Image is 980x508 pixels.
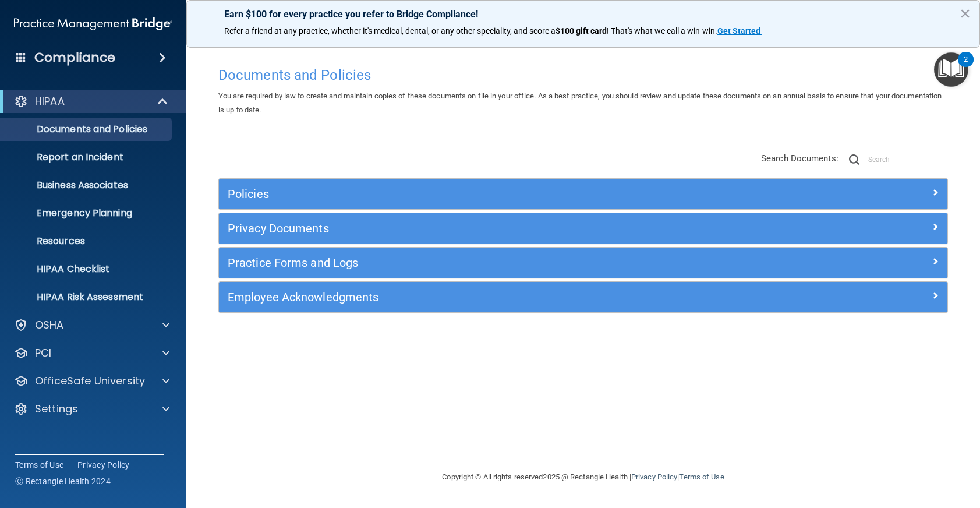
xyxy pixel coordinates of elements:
[35,318,64,332] p: OSHA
[218,68,948,83] h4: Documents and Policies
[224,26,556,36] span: Refer a friend at any practice, whether it's medical, dental, or any other speciality, and score a
[8,124,167,135] p: Documents and Policies
[228,185,939,203] a: Policies
[556,26,607,36] strong: $100 gift card
[761,153,839,164] span: Search Documents:
[8,263,167,275] p: HIPAA Checklist
[14,346,169,360] a: PCI
[35,374,145,388] p: OfficeSafe University
[8,207,167,219] p: Emergency Planning
[631,472,677,481] a: Privacy Policy
[77,459,130,471] a: Privacy Policy
[224,9,942,20] p: Earn $100 for every practice you refer to Bridge Compliance!
[717,26,762,36] a: Get Started
[228,291,756,304] h5: Employee Acknowledgments
[371,458,796,496] div: Copyright © All rights reserved 2025 @ Rectangle Health | |
[15,459,63,471] a: Terms of Use
[14,12,172,36] img: PMB logo
[8,235,167,247] p: Resources
[960,4,971,23] button: Close
[679,472,724,481] a: Terms of Use
[964,59,968,75] div: 2
[868,151,948,168] input: Search
[14,374,169,388] a: OfficeSafe University
[849,154,859,165] img: ic-search.3b580494.png
[228,253,939,272] a: Practice Forms and Logs
[14,318,169,332] a: OSHA
[14,94,169,108] a: HIPAA
[8,179,167,191] p: Business Associates
[228,222,756,235] h5: Privacy Documents
[35,346,51,360] p: PCI
[35,402,78,416] p: Settings
[228,219,939,238] a: Privacy Documents
[15,475,111,487] span: Ⓒ Rectangle Health 2024
[228,188,756,200] h5: Policies
[228,288,939,306] a: Employee Acknowledgments
[8,291,167,303] p: HIPAA Risk Assessment
[218,91,942,114] span: You are required by law to create and maintain copies of these documents on file in your office. ...
[934,52,968,87] button: Open Resource Center, 2 new notifications
[34,50,115,66] h4: Compliance
[607,26,717,36] span: ! That's what we call a win-win.
[8,151,167,163] p: Report an Incident
[14,402,169,416] a: Settings
[35,94,65,108] p: HIPAA
[717,26,760,36] strong: Get Started
[228,256,756,269] h5: Practice Forms and Logs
